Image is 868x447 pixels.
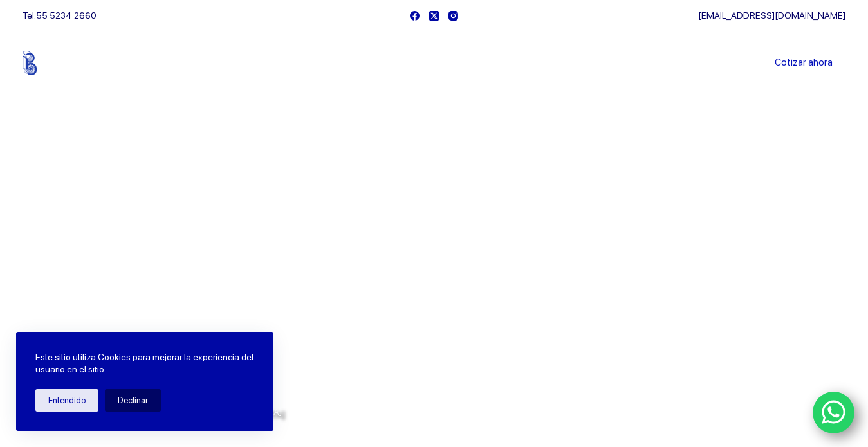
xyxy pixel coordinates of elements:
[23,51,103,75] img: Balerytodo
[762,50,845,76] a: Cotizar ahora
[35,389,98,412] button: Entendido
[43,192,208,208] span: Bienvenido a Balerytodo®
[36,10,97,21] a: 55 5234 2660
[43,219,412,308] span: Somos los doctores de la industria
[43,322,297,338] span: Rodamientos y refacciones industriales
[105,389,161,412] button: Declinar
[282,31,586,95] nav: Menu Principal
[429,11,439,21] a: X (Twitter)
[448,11,458,21] a: Instagram
[698,10,845,21] a: [EMAIL_ADDRESS][DOMAIN_NAME]
[813,392,855,434] a: WhatsApp
[23,10,97,21] span: Tel.
[410,11,420,21] a: Facebook
[35,351,254,376] p: Este sitio utiliza Cookies para mejorar la experiencia del usuario en el sitio.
